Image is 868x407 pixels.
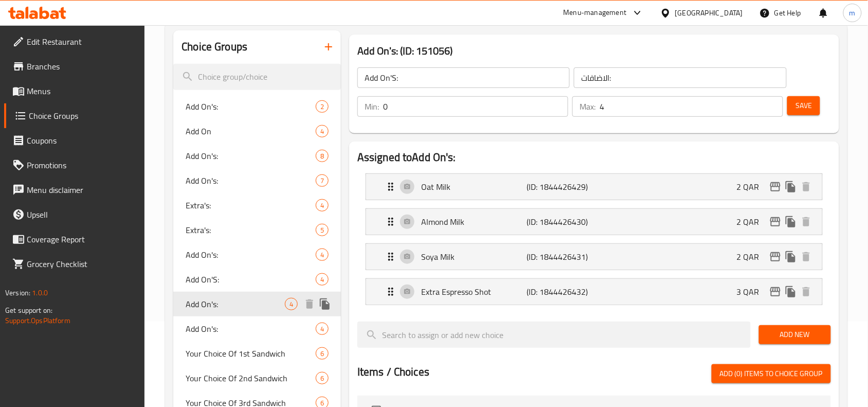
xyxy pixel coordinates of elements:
[720,367,823,380] span: Add (0) items to choice group
[316,201,328,210] span: 4
[173,316,341,341] div: Add On's:4
[799,284,814,299] button: delete
[357,364,429,380] h2: Items / Choices
[768,214,783,229] button: edit
[186,372,316,384] span: Your Choice Of 2nd Sandwich
[27,36,137,48] span: Edit Restaurant
[421,181,527,193] p: Oat Milk
[316,374,328,383] span: 6
[27,159,137,171] span: Promotions
[173,267,341,292] div: Add On'S:4
[316,225,328,235] span: 5
[316,249,329,261] div: Choices
[366,209,822,235] div: Expand
[783,249,799,264] button: duplicate
[527,216,597,228] p: (ID: 1844426430)
[186,323,316,335] span: Add On's:
[527,286,597,298] p: (ID: 1844426432)
[316,125,329,137] div: Choices
[316,324,328,334] span: 4
[27,134,137,147] span: Coupons
[173,218,341,242] div: Extra's:5
[316,323,329,335] div: Choices
[316,102,328,112] span: 2
[4,153,145,178] a: Promotions
[5,286,30,299] span: Version:
[366,244,822,270] div: Expand
[580,100,595,113] p: Max:
[795,99,812,112] span: Save
[29,110,137,122] span: Choice Groups
[768,284,783,299] button: edit
[302,296,317,312] button: delete
[357,169,831,204] li: Expand
[316,347,329,360] div: Choices
[4,227,145,252] a: Coverage Report
[4,128,145,153] a: Coupons
[737,216,768,228] p: 2 QAR
[737,181,768,193] p: 2 QAR
[173,94,341,119] div: Add On's:2
[357,150,831,165] h2: Assigned to Add On's:
[27,60,137,73] span: Branches
[768,249,783,264] button: edit
[421,286,527,298] p: Extra Espresso Shot
[173,168,341,193] div: Add On's:7
[421,216,527,228] p: Almond Milk
[186,199,316,211] span: Extra's:
[4,252,145,276] a: Grocery Checklist
[186,347,316,360] span: Your Choice Of 1st Sandwich
[4,178,145,202] a: Menu disclaimer
[182,39,247,55] h2: Choice Groups
[787,96,820,115] button: Save
[186,224,316,236] span: Extra's:
[4,79,145,103] a: Menus
[5,314,70,327] a: Support.OpsPlatform
[285,298,298,310] div: Choices
[173,193,341,218] div: Extra's:4
[285,299,297,309] span: 4
[27,184,137,196] span: Menu disclaimer
[32,286,48,299] span: 1.0.0
[712,364,831,383] button: Add (0) items to choice group
[767,328,823,341] span: Add New
[186,150,316,162] span: Add On's:
[675,7,743,19] div: [GEOGRAPHIC_DATA]
[173,242,341,267] div: Add On's:4
[527,251,597,263] p: (ID: 1844426431)
[27,85,137,97] span: Menus
[316,151,328,161] span: 8
[173,292,341,316] div: Add On's:4deleteduplicate
[783,179,799,194] button: duplicate
[4,54,145,79] a: Branches
[737,251,768,263] p: 2 QAR
[27,233,137,245] span: Coverage Report
[783,214,799,229] button: duplicate
[316,372,329,384] div: Choices
[317,296,333,312] button: duplicate
[357,274,831,309] li: Expand
[316,174,329,187] div: Choices
[357,239,831,274] li: Expand
[357,204,831,239] li: Expand
[527,181,597,193] p: (ID: 1844426429)
[27,258,137,270] span: Grocery Checklist
[799,214,814,229] button: delete
[759,325,831,344] button: Add New
[4,29,145,54] a: Edit Restaurant
[186,100,316,113] span: Add On's:
[799,179,814,194] button: delete
[316,224,329,236] div: Choices
[421,251,527,263] p: Soya Milk
[316,100,329,113] div: Choices
[186,125,316,137] span: Add On
[173,341,341,366] div: Your Choice Of 1st Sandwich6
[357,322,751,348] input: search
[186,273,316,286] span: Add On'S:
[316,250,328,260] span: 4
[173,366,341,391] div: Your Choice Of 2nd Sandwich6
[799,249,814,264] button: delete
[737,286,768,298] p: 3 QAR
[366,174,822,200] div: Expand
[783,284,799,299] button: duplicate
